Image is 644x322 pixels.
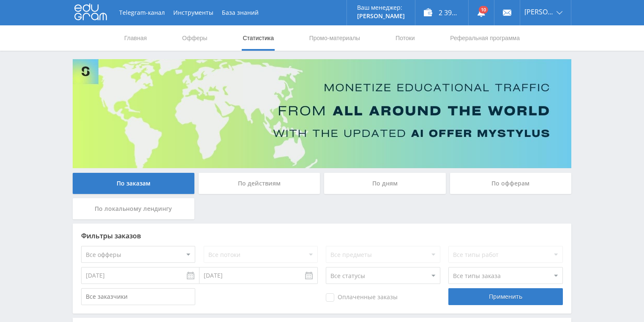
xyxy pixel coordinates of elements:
[450,173,572,194] div: По офферам
[324,173,446,194] div: По дням
[199,173,320,194] div: По действиям
[449,25,521,51] a: Реферальная программа
[81,288,195,305] input: Все заказчики
[357,13,405,19] p: [PERSON_NAME]
[524,8,554,15] span: [PERSON_NAME]
[81,232,563,240] div: Фильтры заказов
[395,25,416,51] a: Потоки
[357,4,405,11] p: Ваш менеджер:
[448,288,562,305] div: Применить
[73,59,571,168] img: Banner
[73,198,194,219] div: По локальному лендингу
[242,25,275,51] a: Статистика
[326,293,398,302] span: Оплаченные заказы
[181,25,208,51] a: Офферы
[123,25,147,51] a: Главная
[73,173,194,194] div: По заказам
[308,25,361,51] a: Промо-материалы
